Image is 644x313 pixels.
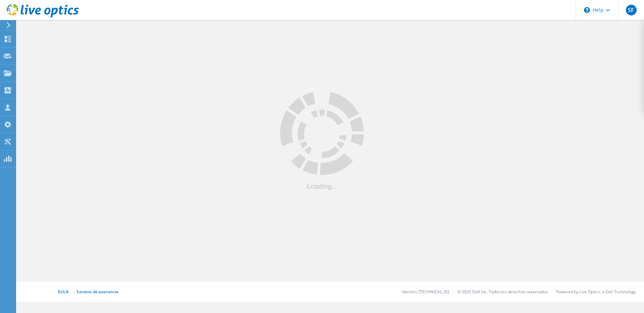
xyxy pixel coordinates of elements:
li: Versión: [TECHNICAL_ID] [402,289,449,295]
div: Loading... [280,183,364,190]
li: Powered by Live Optics, a Dell Technology [556,289,636,295]
svg: \n [584,7,590,13]
li: © 2025 Dell Inc. Todos los derechos reservados [458,289,548,295]
a: Servicio de asistencia [76,289,118,295]
a: EULA [58,289,68,295]
span: SF [628,7,634,13]
a: Live Optics Dashboard [7,14,79,19]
